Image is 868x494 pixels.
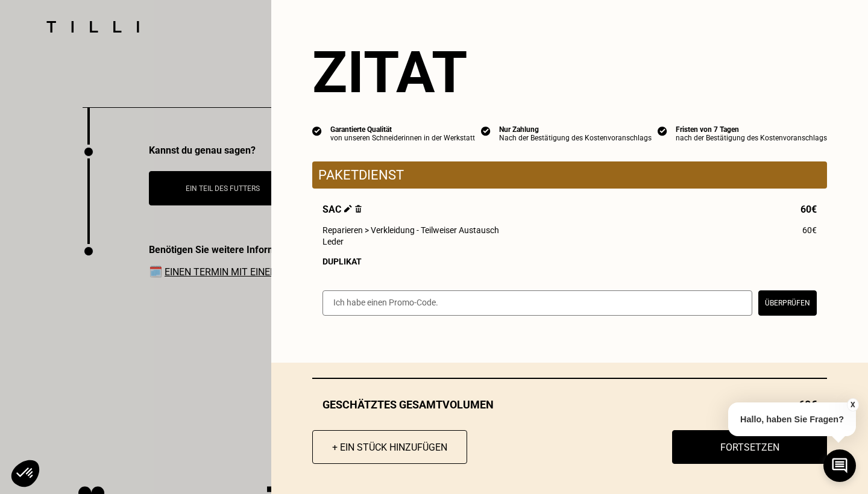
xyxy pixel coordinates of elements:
button: X [847,398,859,411]
span: 60€ [802,225,817,235]
div: Nur Zahlung [499,125,652,134]
div: nach der Bestätigung des Kostenvoranschlags [676,134,827,142]
img: icon list info [312,125,322,136]
img: Bearbeiten [344,205,352,213]
p: Hallo, haben Sie Fragen? [728,402,856,436]
img: Löschen [355,205,362,213]
div: von unseren Schneiderinnen in der Werkstatt [330,134,475,142]
input: Ich habe einen Promo-Code. [322,290,752,316]
span: Leder [322,237,344,246]
span: 60€ [800,204,817,215]
div: Nach der Bestätigung des Kostenvoranschlags [499,134,652,142]
button: + Ein Stück hinzufügen [312,430,467,464]
section: Zitat [312,39,827,106]
img: icon list info [658,125,667,136]
button: Überprüfen [758,290,817,316]
img: icon list info [481,125,491,136]
div: Garantierte Qualität [330,125,475,134]
div: Duplikat [322,257,817,266]
div: Fristen von 7 Tagen [676,125,827,134]
button: Fortsetzen [672,430,827,464]
span: Sac [322,204,362,215]
p: Paketdienst [318,167,821,183]
span: Reparieren > Verkleidung - Teilweiser Austausch [322,225,499,235]
div: Geschätztes Gesamtvolumen [312,398,827,411]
